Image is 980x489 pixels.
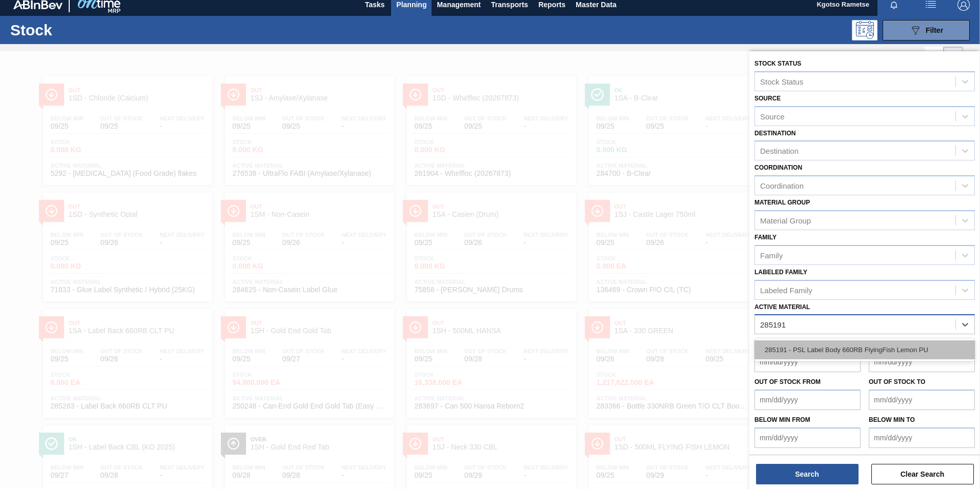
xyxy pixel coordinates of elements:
[754,60,801,67] label: Stock Status
[925,47,944,66] div: List Vision
[754,199,810,206] label: Material Group
[754,352,861,372] input: mm/dd/yyyy
[754,416,810,423] label: Below Min from
[760,286,812,294] div: Labeled Family
[869,427,975,448] input: mm/dd/yyyy
[760,77,803,86] div: Stock Status
[883,20,970,40] button: Filter
[754,95,781,102] label: Source
[760,251,783,259] div: Family
[10,24,164,36] h1: Stock
[852,20,877,40] div: Programming: no user selected
[760,181,804,190] div: Coordination
[754,130,795,137] label: Destination
[754,269,807,276] label: Labeled Family
[926,26,943,34] span: Filter
[869,352,975,372] input: mm/dd/yyyy
[754,390,861,410] input: mm/dd/yyyy
[869,416,915,423] label: Below Min to
[760,147,799,155] div: Destination
[754,303,810,311] label: Active Material
[754,234,777,241] label: Family
[760,216,811,225] div: Material Group
[754,340,975,359] div: 285191 - PSL Label Body 660RB FlyingFish Lemon PU
[754,427,861,448] input: mm/dd/yyyy
[754,378,821,385] label: Out of Stock from
[944,47,963,66] div: Card Vision
[869,390,975,410] input: mm/dd/yyyy
[754,164,802,171] label: Coordination
[760,112,785,120] div: Source
[869,378,925,385] label: Out of Stock to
